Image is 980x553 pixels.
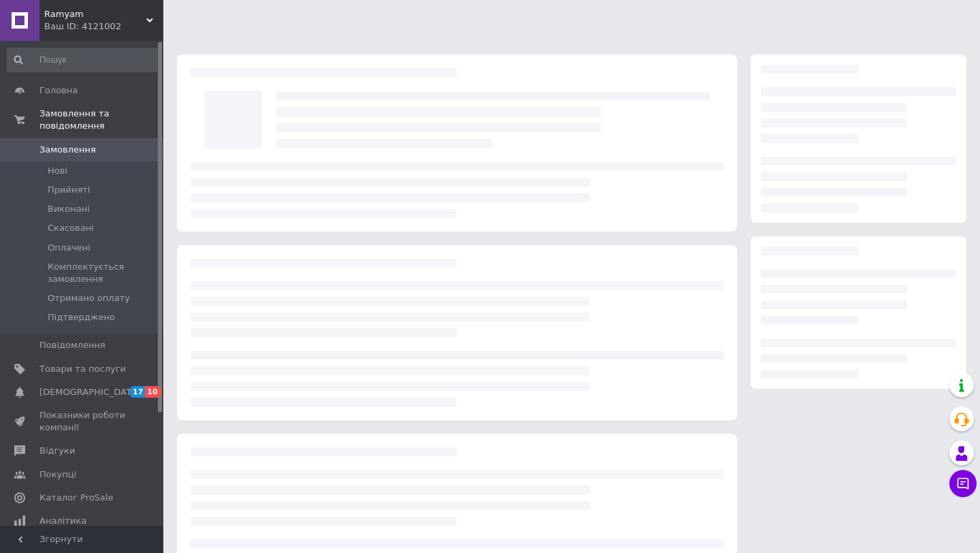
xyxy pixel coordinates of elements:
[39,386,140,398] span: [DEMOGRAPHIC_DATA]
[48,222,94,234] span: Скасовані
[48,184,90,196] span: Прийняті
[48,242,91,254] span: Оплачені
[39,108,163,132] span: Замовлення та повідомлення
[145,386,161,398] span: 10
[48,165,67,177] span: Нові
[39,492,113,504] span: Каталог ProSale
[44,8,146,20] span: Ramyam
[39,409,126,434] span: Показники роботи компанії
[39,339,105,351] span: Повідомлення
[949,470,977,497] button: Чат з покупцем
[48,261,159,285] span: Комплектується замовлення
[44,20,163,33] div: Ваш ID: 4121002
[39,363,126,375] span: Товари та послуги
[7,48,161,72] input: Пошук
[39,515,86,527] span: Аналітика
[39,445,75,457] span: Відгуки
[48,311,115,323] span: Підтверджено
[39,84,78,97] span: Головна
[48,292,130,304] span: Отримано оплату
[48,203,90,215] span: Виконані
[39,469,76,481] span: Покупці
[39,144,96,156] span: Замовлення
[129,386,145,398] span: 17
